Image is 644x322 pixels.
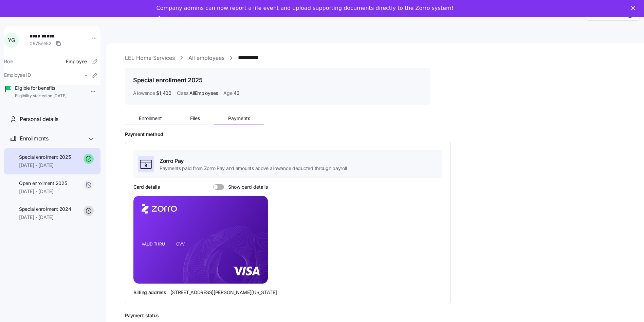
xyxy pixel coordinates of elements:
[142,241,165,247] tspan: VALID THRU
[188,54,224,62] a: All employees
[176,241,185,247] tspan: CVV
[224,184,268,190] span: Show card details
[156,90,171,97] span: $1,400
[133,289,168,296] span: Billing address:
[125,54,175,62] a: LEL Home Services
[30,40,52,47] span: 0975ee52
[15,85,67,91] span: Eligible for benefits
[85,72,87,79] span: -
[170,289,277,296] span: [STREET_ADDRESS][PERSON_NAME][US_STATE]
[4,58,13,65] span: Role
[228,116,250,121] span: Payments
[125,312,634,319] h2: Payment status
[177,90,188,97] span: Class
[631,6,638,10] div: Close
[157,5,454,12] div: Company admins can now report a life event and upload supporting documents directly to the Zorro ...
[8,37,15,43] span: Y G
[19,162,71,169] span: [DATE] - [DATE]
[15,93,67,99] span: Eligibility started on [DATE]
[19,188,67,195] span: [DATE] - [DATE]
[223,90,232,97] span: Age
[19,214,71,221] span: [DATE] - [DATE]
[20,134,48,143] span: Enrollments
[125,131,634,138] h2: Payment method
[133,76,203,84] h1: Special enrollment 2025
[139,116,162,121] span: Enrollment
[234,90,239,97] span: 43
[19,180,67,187] span: Open enrollment 2025
[190,116,200,121] span: Files
[157,16,199,23] a: Take a tour
[133,90,155,97] span: Allowance
[160,165,347,172] span: Payments paid from Zorro Pay and amounts above allowance deducted through payroll
[66,58,87,65] span: Employee
[19,206,71,213] span: Special enrollment 2024
[189,90,218,97] span: AllEmployees
[133,184,160,190] h3: Card details
[20,115,58,123] span: Personal details
[19,154,71,160] span: Special enrollment 2025
[4,72,31,79] span: Employee ID
[160,157,347,165] span: Zorro Pay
